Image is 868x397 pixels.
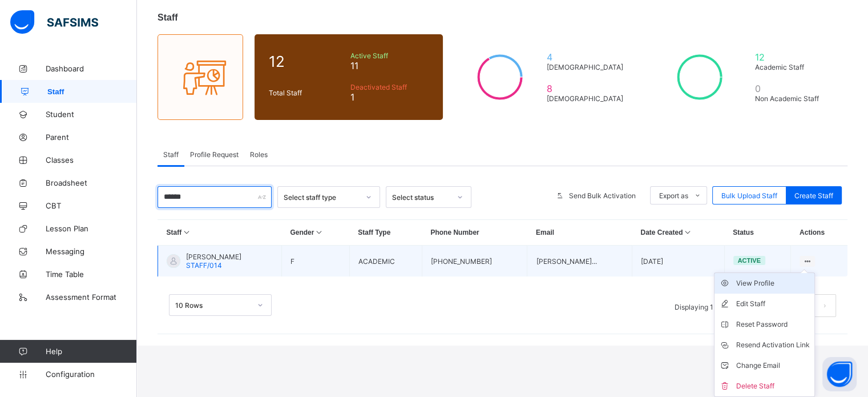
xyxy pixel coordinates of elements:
div: Reset Password [736,319,810,330]
div: View Profile [736,278,810,289]
span: CBT [46,201,137,210]
td: [PHONE_NUMBER] [422,246,527,277]
img: safsims [10,10,98,34]
td: ACADEMIC [349,246,422,277]
td: [PERSON_NAME]... [527,246,632,277]
button: Open asap [822,357,857,391]
span: Parent [46,133,137,142]
th: Actions [791,220,847,246]
span: Send Bulk Activation [569,191,636,200]
i: Sort in Ascending Order [181,228,191,236]
span: Deactivated Staff [350,83,429,91]
div: Edit Staff [736,298,810,310]
span: Staff [163,150,179,159]
span: Active Staff [350,51,429,60]
span: Time Table [46,270,137,279]
span: Dashboard [46,64,137,73]
td: [DATE] [632,246,724,277]
div: Total Staff [266,86,348,100]
th: Date Created [632,220,724,246]
span: Academic Staff [755,63,828,71]
div: Select staff type [284,193,359,202]
div: Change Email [736,360,810,371]
span: Bulk Upload Staff [721,191,777,200]
span: Lesson Plan [46,224,137,233]
span: 12 [269,53,345,70]
span: 8 [547,83,628,94]
span: Roles [250,150,268,159]
span: Classes [46,155,137,165]
span: 4 [547,51,628,63]
i: Sort in Ascending Order [314,228,324,236]
span: Student [46,110,137,119]
div: 10 Rows [175,301,251,310]
div: Resend Activation Link [736,339,810,351]
div: Delete Staff [736,380,810,392]
td: F [281,246,349,277]
span: 12 [755,51,828,63]
span: [PERSON_NAME] [186,252,241,261]
th: Phone Number [422,220,527,246]
i: Sort in Ascending Order [683,228,692,236]
th: Email [527,220,632,246]
span: Export as [659,191,688,200]
span: Staff [47,87,137,96]
span: 11 [350,60,429,71]
span: Profile Request [190,150,239,159]
th: Gender [281,220,349,246]
span: Staff [158,13,178,22]
span: Assessment Format [46,292,137,302]
li: Displaying 1 - 1 out of 1 [666,294,757,317]
span: [DEMOGRAPHIC_DATA] [547,63,628,71]
span: 1 [350,91,429,103]
span: Help [46,347,136,356]
span: active [738,257,761,264]
span: Broadsheet [46,178,137,187]
span: Non Academic Staff [755,94,828,103]
span: STAFF/014 [186,261,222,270]
li: 下一页 [813,294,836,317]
span: Create Staff [794,191,833,200]
button: next page [813,294,836,317]
th: Staff Type [349,220,422,246]
span: Configuration [46,370,136,379]
span: 0 [755,83,828,94]
th: Staff [158,220,282,246]
span: [DEMOGRAPHIC_DATA] [547,94,628,103]
div: Select status [392,193,450,202]
span: Messaging [46,247,137,256]
th: Status [724,220,791,246]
